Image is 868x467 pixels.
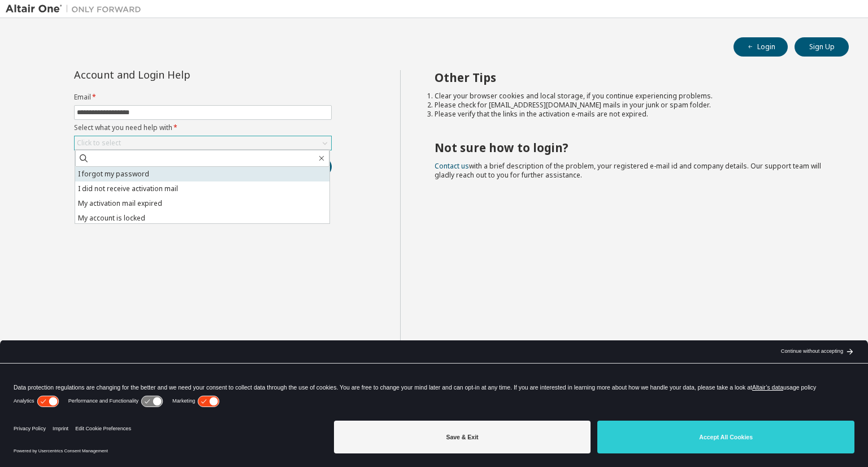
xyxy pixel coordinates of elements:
[75,167,329,181] li: I forgot my password
[435,110,829,119] li: Please verify that the links in the activation e-mails are not expired.
[74,93,332,102] label: Email
[77,139,121,148] div: Click to select
[74,70,280,79] div: Account and Login Help
[74,123,332,132] label: Select what you need help with
[435,101,829,110] li: Please check for [EMAIL_ADDRESS][DOMAIN_NAME] mails in your junk or spam folder.
[435,161,469,171] a: Contact us
[734,37,788,57] button: Login
[6,3,147,15] img: Altair One
[435,92,829,101] li: Clear your browser cookies and local storage, if you continue experiencing problems.
[75,136,331,150] div: Click to select
[435,140,829,155] h2: Not sure how to login?
[435,70,829,85] h2: Other Tips
[435,161,821,180] span: with a brief description of the problem, your registered e-mail id and company details. Our suppo...
[795,37,849,57] button: Sign Up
